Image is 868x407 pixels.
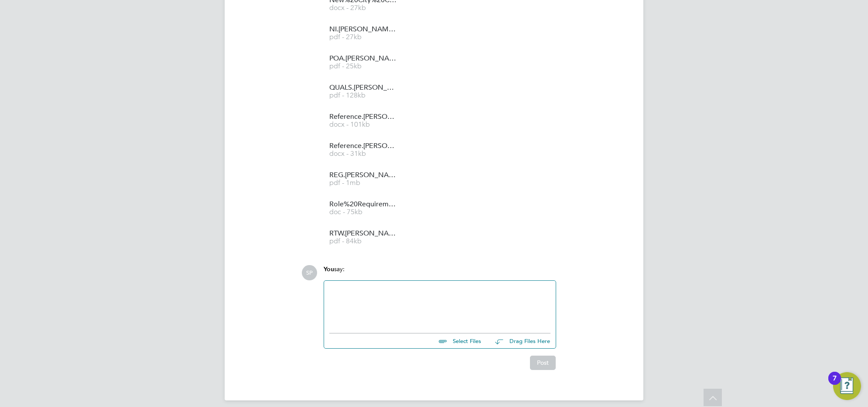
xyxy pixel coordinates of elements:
[329,55,399,62] span: POA.[PERSON_NAME]%20Mcmanners.JJ
[833,372,861,400] button: Open Resource Center, 7 new notifications
[329,84,399,99] a: QUALS.[PERSON_NAME]%20McManners.JJ pdf - 128kb
[329,92,399,99] span: pdf - 128kb
[530,356,556,370] button: Post
[329,238,399,245] span: pdf - 84kb
[329,114,399,120] span: Reference.[PERSON_NAME]%20McManners.Lethbridge%20London%20Ltd.June%202024-January%202025.JJ
[329,55,399,70] a: POA.[PERSON_NAME]%20Mcmanners.JJ pdf - 25kb
[329,84,399,91] span: QUALS.[PERSON_NAME]%20McManners.JJ
[329,172,399,186] a: REG.[PERSON_NAME]%20Mcmanners.JJ pdf - 1mb
[329,151,399,157] span: docx - 31kb
[329,34,399,40] span: pdf - 27kb
[329,172,399,178] span: REG.[PERSON_NAME]%20Mcmanners.JJ
[329,230,399,245] a: RTW.[PERSON_NAME]%20McManners.JJ pdf - 84kb
[302,265,317,280] span: SP
[324,265,556,280] div: say:
[329,209,399,215] span: doc - 75kb
[329,143,399,157] a: Reference.[PERSON_NAME]%20McManners.Mech-Elec%20Talent.September%202022-September%202025.JJ docx ...
[329,26,399,33] span: NI.[PERSON_NAME]%20Mcmanners.JJ
[329,230,399,237] span: RTW.[PERSON_NAME]%20McManners.JJ
[324,266,334,273] span: You
[329,201,399,215] a: Role%20Requirements doc - 75kb
[329,114,399,128] a: Reference.[PERSON_NAME]%20McManners.Lethbridge%20London%20Ltd.June%202024-January%202025.JJ docx ...
[488,332,550,350] button: Drag Files Here
[329,180,399,186] span: pdf - 1mb
[329,201,399,208] span: Role%20Requirements
[833,378,837,390] div: 7
[329,121,399,128] span: docx - 101kb
[329,63,399,70] span: pdf - 25kb
[329,5,399,11] span: docx - 27kb
[329,143,399,149] span: Reference.[PERSON_NAME]%20McManners.Mech-Elec%20Talent.September%202022-September%202025.JJ
[329,26,399,40] a: NI.[PERSON_NAME]%20Mcmanners.JJ pdf - 27kb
